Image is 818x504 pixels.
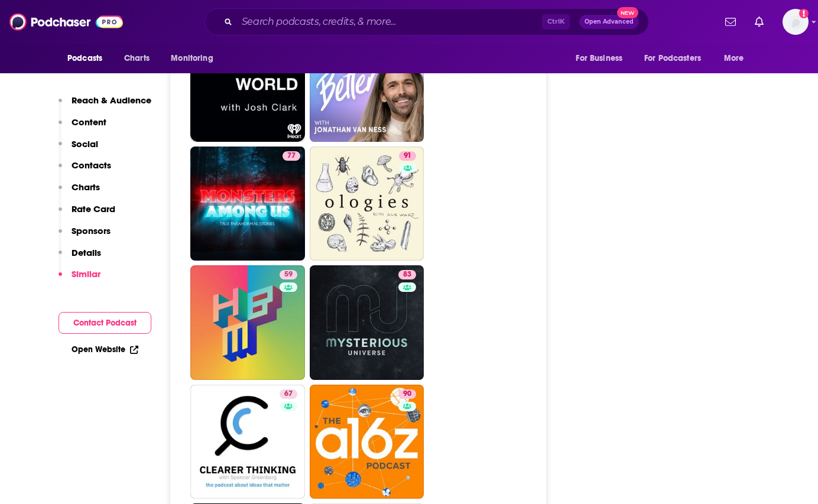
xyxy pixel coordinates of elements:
button: Rate Card [59,203,115,225]
button: open menu [716,47,759,70]
a: 91 [310,147,424,261]
span: More [724,50,744,67]
button: open menu [163,47,228,70]
a: Show notifications dropdown [720,12,741,32]
div: Search podcasts, credits, & more... [204,8,649,35]
span: Open Advanced [585,19,634,25]
button: Contacts [59,160,111,181]
p: Charts [72,181,100,193]
a: 59 [280,270,297,279]
a: 83 [310,265,424,380]
button: open menu [567,47,637,70]
span: 67 [284,388,293,400]
a: 91 [399,151,416,161]
img: User Profile [783,9,809,35]
svg: Add a profile image [799,9,809,18]
span: 59 [284,269,293,281]
button: open menu [637,47,718,70]
input: Search podcasts, credits, & more... [237,12,542,31]
span: Logged in as headlandconsultancy [783,9,809,35]
span: 91 [404,150,411,162]
button: Reach & Audience [59,95,151,116]
a: 67 [280,389,297,399]
span: Ctrl K [542,14,570,30]
span: For Podcasters [644,50,701,67]
button: Social [59,138,98,160]
button: Charts [59,181,100,203]
p: Details [72,247,101,258]
p: Content [72,116,106,128]
span: 83 [403,269,411,281]
a: 59 [190,265,305,380]
button: Open AdvancedNew [579,15,639,29]
span: Charts [124,50,150,67]
a: 77 [310,27,424,142]
button: Content [59,116,106,138]
p: Reach & Audience [72,95,151,106]
p: Sponsors [72,225,111,236]
a: 83 [398,270,416,279]
button: Contact Podcast [59,312,151,334]
a: Charts [116,47,157,70]
button: Details [59,247,101,269]
a: 67 [190,385,305,499]
span: 90 [403,388,411,400]
a: Open Website [72,344,138,355]
img: Podchaser - Follow, Share and Rate Podcasts [9,11,123,33]
p: Similar [72,268,100,279]
button: Sponsors [59,225,111,247]
a: 77 [190,147,305,261]
a: 90 [398,389,416,399]
span: New [617,7,638,18]
span: For Business [576,50,622,67]
span: 77 [287,150,296,162]
span: Monitoring [171,50,213,67]
button: Show profile menu [783,9,809,35]
a: 65 [190,27,305,142]
a: Show notifications dropdown [750,12,768,32]
p: Contacts [72,160,111,171]
p: Social [72,138,98,149]
button: open menu [59,47,118,70]
button: Similar [59,268,100,290]
a: 90 [310,385,424,499]
a: 77 [283,151,300,161]
span: Podcasts [67,50,102,67]
p: Rate Card [72,203,115,214]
